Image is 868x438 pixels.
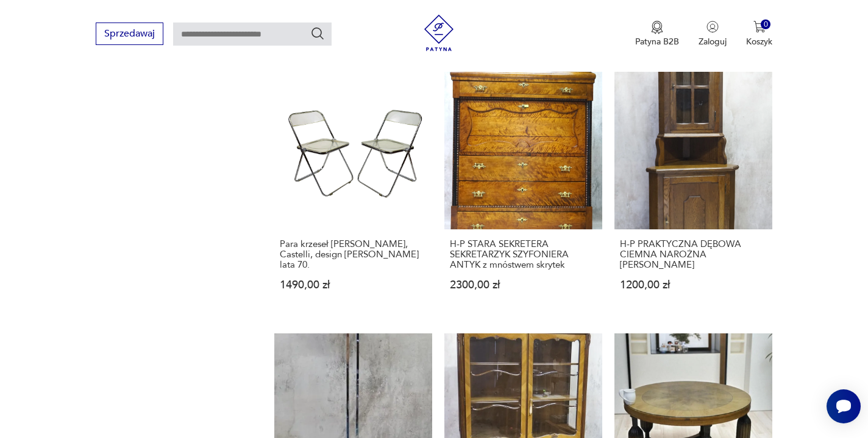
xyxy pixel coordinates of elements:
a: H-P STARA SEKRETERA SEKRETARZYK SZYFONIERA ANTYK z mnóstwem skrytekH-P STARA SEKRETERA SEKRETARZY... [444,72,602,314]
img: Ikona koszyka [753,21,766,33]
h3: H-P PRAKTYCZNA DĘBOWA CIEMNA NAROŻNA [PERSON_NAME] [620,239,767,270]
button: 0Koszyk [746,21,772,47]
button: Sprzedawaj [96,23,163,45]
p: 1490,00 zł [280,280,427,290]
img: Patyna - sklep z meblami i dekoracjami vintage [421,15,457,51]
a: Para krzeseł Plia Anonima, Castelli, design Giancarlo Piretti lata 70.Para krzeseł [PERSON_NAME],... [274,72,432,314]
a: Sprzedawaj [96,30,163,39]
button: Patyna B2B [635,21,679,47]
img: Ikonka użytkownika [706,21,719,33]
a: Ikona medaluPatyna B2B [635,21,679,47]
button: Szukaj [310,26,325,41]
div: 0 [761,19,771,30]
iframe: Smartsupp widget button [827,389,861,423]
p: Zaloguj [699,36,727,47]
h3: Para krzeseł [PERSON_NAME], Castelli, design [PERSON_NAME] lata 70. [280,239,427,270]
button: Zaloguj [699,21,727,47]
p: 1200,00 zł [620,280,767,290]
h3: H-P STARA SEKRETERA SEKRETARZYK SZYFONIERA ANTYK z mnóstwem skrytek [450,239,597,270]
p: Patyna B2B [635,36,679,47]
a: H-P PRAKTYCZNA DĘBOWA CIEMNA NAROŻNA WITRYNA KĄTNIKH-P PRAKTYCZNA DĘBOWA CIEMNA NAROŻNA [PERSON_N... [614,72,772,314]
img: Ikona medalu [651,21,663,34]
p: Koszyk [746,36,772,47]
p: 2300,00 zł [450,280,597,290]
